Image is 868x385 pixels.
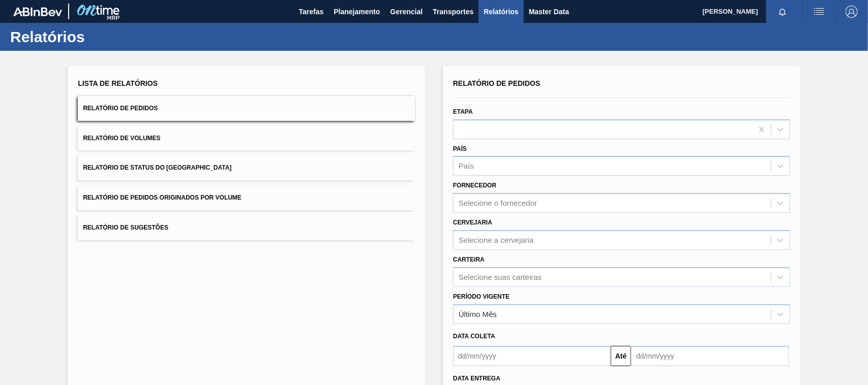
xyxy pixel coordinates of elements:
[78,155,415,180] button: Relatório de Status do [GEOGRAPHIC_DATA]
[83,135,160,142] span: Relatório de Volumes
[83,194,242,201] span: Relatório de Pedidos Originados por Volume
[453,108,473,115] label: Etapa
[78,126,415,151] button: Relatório de Volumes
[766,5,799,19] button: Notificações
[631,346,789,366] input: dd/mm/yyyy
[453,145,467,152] label: País
[83,105,158,112] span: Relatório de Pedidos
[433,6,473,18] span: Transportes
[459,162,474,171] div: País
[13,7,62,16] img: TNhmsLtSVTkK8tSr43FrP2fwEKptu5GPRR3wAAAABJRU5ErkJggg==
[83,224,168,231] span: Relatório de Sugestões
[78,79,158,87] span: Lista de Relatórios
[78,185,415,210] button: Relatório de Pedidos Originados por Volume
[453,219,492,226] label: Cervejaria
[453,293,510,300] label: Período Vigente
[459,310,497,318] div: Último Mês
[529,6,569,18] span: Master Data
[453,333,495,340] span: Data coleta
[453,375,500,382] span: Data entrega
[484,6,518,18] span: Relatórios
[846,6,858,18] img: Logout
[334,6,380,18] span: Planejamento
[453,182,496,189] label: Fornecedor
[813,6,825,18] img: userActions
[453,256,485,263] label: Carteira
[459,199,537,208] div: Selecione o fornecedor
[391,6,423,18] span: Gerencial
[459,236,534,244] div: Selecione a cervejaria
[453,346,611,366] input: dd/mm/yyyy
[453,79,541,87] span: Relatório de Pedidos
[78,96,415,121] button: Relatório de Pedidos
[83,164,231,171] span: Relatório de Status do [GEOGRAPHIC_DATA]
[611,346,631,366] button: Até
[10,31,191,43] h1: Relatórios
[299,6,324,18] span: Tarefas
[78,215,415,240] button: Relatório de Sugestões
[459,273,542,281] div: Selecione suas carteiras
